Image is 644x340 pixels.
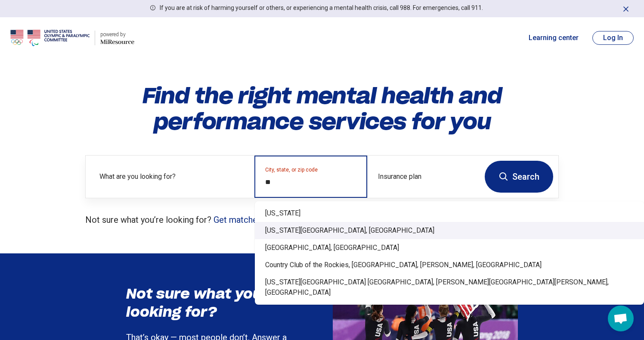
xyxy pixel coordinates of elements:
p: If you are at risk of harming yourself or others, or experiencing a mental health crisis, call 98... [160,3,483,12]
button: Dismiss [622,3,630,14]
div: Open chat [608,306,634,331]
img: USOPC [10,28,90,48]
a: Get matched [214,215,262,225]
div: [US_STATE][GEOGRAPHIC_DATA] [GEOGRAPHIC_DATA], [PERSON_NAME][GEOGRAPHIC_DATA][PERSON_NAME], [GEOG... [255,274,644,301]
button: Log In [592,31,634,45]
div: Country Club of the Rockies, [GEOGRAPHIC_DATA], [PERSON_NAME], [GEOGRAPHIC_DATA] [255,256,644,274]
div: powered by [100,31,134,38]
h3: Not sure what you’re looking for? [126,285,298,321]
div: [US_STATE][GEOGRAPHIC_DATA], [GEOGRAPHIC_DATA] [255,222,644,239]
div: [GEOGRAPHIC_DATA], [GEOGRAPHIC_DATA] [255,239,644,256]
a: Learning center [529,33,579,43]
div: Suggestions [255,201,644,305]
button: Search [485,161,553,193]
p: Not sure what you’re looking for? [85,214,559,226]
h1: Find the right mental health and performance services for you [85,83,559,134]
div: [US_STATE] [255,205,644,222]
label: What are you looking for? [99,172,244,182]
